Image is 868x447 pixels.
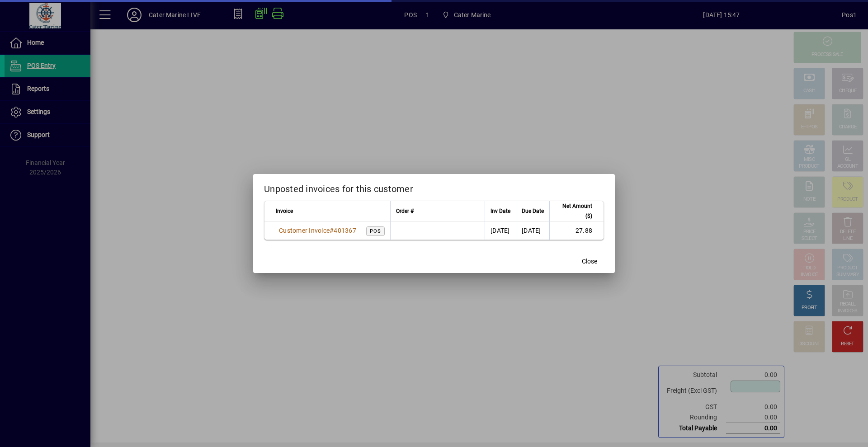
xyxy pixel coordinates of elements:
[485,221,516,240] td: [DATE]
[522,206,544,216] span: Due Date
[555,201,592,221] span: Net Amount ($)
[582,257,597,266] span: Close
[491,206,510,216] span: Inv Date
[370,228,381,234] span: POS
[279,227,330,234] span: Customer Invoice
[276,226,359,235] a: Customer Invoice#401367
[276,206,293,216] span: Invoice
[253,174,615,200] h2: Unposted invoices for this customer
[396,206,414,216] span: Order #
[516,221,549,240] td: [DATE]
[334,227,356,234] span: 401367
[549,221,604,240] td: 27.88
[575,253,604,269] button: Close
[330,227,334,234] span: #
